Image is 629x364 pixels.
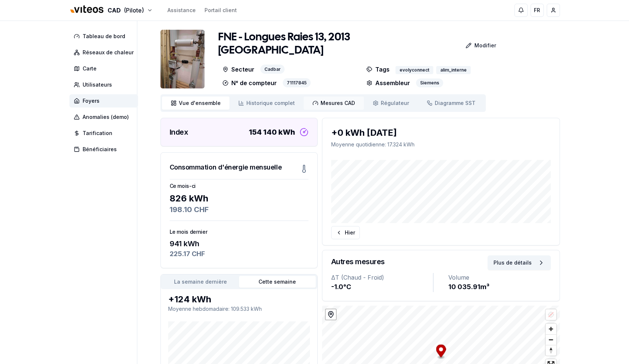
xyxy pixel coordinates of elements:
[205,7,237,14] a: Portail client
[395,66,433,74] div: evolyconnect
[260,65,285,74] div: Cadbar
[170,239,308,249] div: 941 kWh
[69,94,141,108] a: Foyers
[83,65,97,72] span: Carte
[304,97,364,110] a: Mesures CAD
[239,276,316,288] button: Cette semaine
[170,182,308,190] h3: Ce mois-ci
[69,110,141,124] a: Anomalies (demo)
[246,99,295,107] span: Historique complet
[416,79,443,87] div: Siemens
[283,78,311,87] div: 71117845
[488,255,551,270] button: Plus de détails
[83,81,112,88] span: Utilisateurs
[331,226,360,239] button: Hier
[331,273,433,282] div: ΔT (Chaud - Froid)
[69,46,141,59] a: Réseaux de chaleur
[448,282,551,292] div: 10 035.91 m³
[168,294,310,305] div: +124 kWh
[83,113,129,121] span: Anomalies (demo)
[546,309,556,320] button: Location not available
[381,99,409,107] span: Régulateur
[170,127,188,137] h3: Index
[435,99,476,107] span: Diagramme SST
[83,130,112,137] span: Tarification
[321,99,355,107] span: Mesures CAD
[331,282,433,292] div: -1.0 °C
[366,79,410,87] p: Assembleur
[160,30,205,88] img: unit Image
[170,249,308,259] div: 225.17 CHF
[170,193,308,204] div: 826 kWh
[69,1,105,18] img: Viteos - CAD Logo
[69,62,141,75] a: Carte
[331,256,385,267] h3: Autres mesures
[418,97,484,110] a: Diagramme SST
[531,4,544,17] button: FR
[83,33,125,40] span: Tableau de bord
[83,49,134,56] span: Réseaux de chaleur
[124,6,144,15] span: (Pilote)
[83,97,100,105] span: Foyers
[167,7,196,14] a: Assistance
[162,97,229,110] a: Vue d'ensemble
[218,31,445,57] h1: FNE - Longues Raies 13, 2013 [GEOGRAPHIC_DATA]
[474,42,496,49] p: Modifier
[179,99,221,107] span: Vue d'ensemble
[436,66,471,74] div: alim_interne
[249,127,295,137] div: 154 140 kWh
[69,143,141,156] a: Bénéficiaires
[162,276,239,288] button: La semaine dernière
[534,7,540,14] span: FR
[448,273,551,282] div: Volume
[546,334,556,345] button: Zoom out
[83,146,117,153] span: Bénéficiaires
[69,127,141,140] a: Tarification
[170,204,308,215] div: 198.10 CHF
[108,6,121,15] span: CAD
[229,97,304,110] a: Historique complet
[69,78,141,91] a: Utilisateurs
[170,228,308,236] h3: Le mois dernier
[223,78,277,87] p: N° de compteur
[168,305,310,313] p: Moyenne hebdomadaire : 109.533 kWh
[366,65,390,74] p: Tags
[445,38,502,53] a: Modifier
[69,3,153,18] button: CAD(Pilote)
[364,97,418,110] a: Régulateur
[170,162,282,172] h3: Consommation d'énergie mensuelle
[331,141,551,148] p: Moyenne quotidienne : 17.324 kWh
[331,127,551,139] div: +0 kWh [DATE]
[436,345,446,360] div: Map marker
[69,30,141,43] a: Tableau de bord
[546,345,556,356] button: Reset bearing to north
[223,65,254,74] p: Secteur
[546,324,556,334] button: Zoom in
